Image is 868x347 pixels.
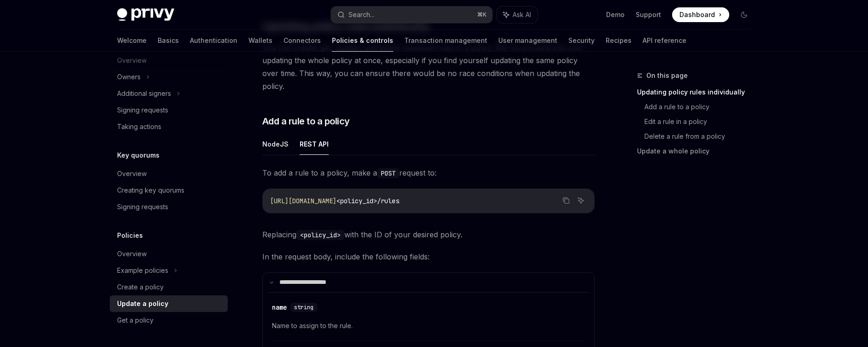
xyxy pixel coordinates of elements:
[737,7,751,22] button: Toggle dark mode
[262,166,595,179] span: To add a rule to a policy, make a request to:
[646,70,688,81] span: On this page
[117,201,168,212] div: Signing requests
[248,29,272,52] a: Wallets
[262,115,350,128] span: Add a rule to a policy
[513,10,531,19] span: Ask AI
[575,194,587,206] button: Ask AI
[110,102,228,118] a: Signing requests
[332,29,393,52] a: Policies & controls
[110,295,228,312] a: Update a policy
[272,320,585,331] span: Name to assign to the rule.
[637,85,759,100] a: Updating policy rules individually
[568,29,595,52] a: Security
[294,304,313,311] span: string
[331,6,492,23] button: Search...⌘K
[110,199,228,215] a: Signing requests
[262,228,595,241] span: Replacing with the ID of your desired policy.
[117,29,147,52] a: Welcome
[117,282,164,293] div: Create a policy
[272,303,287,312] div: name
[679,10,715,19] span: Dashboard
[644,114,759,129] a: Edit a rule in a policy
[606,29,632,52] a: Recipes
[117,168,147,179] div: Overview
[283,29,321,52] a: Connectors
[672,7,729,22] a: Dashboard
[636,10,661,19] a: Support
[117,105,168,116] div: Signing requests
[110,118,228,135] a: Taking actions
[117,150,159,161] h5: Key quorums
[637,144,759,159] a: Update a whole policy
[404,29,487,52] a: Transaction management
[477,11,487,18] span: ⌘ K
[643,29,686,52] a: API reference
[117,315,154,326] div: Get a policy
[337,197,399,205] span: <policy_id>/rules
[270,197,337,205] span: [URL][DOMAIN_NAME]
[300,133,329,155] button: REST API
[110,165,228,182] a: Overview
[158,29,179,52] a: Basics
[110,246,228,262] a: Overview
[498,29,557,52] a: User management
[117,185,184,196] div: Creating key quorums
[296,230,344,240] code: <policy_id>
[117,298,168,309] div: Update a policy
[348,9,374,20] div: Search...
[262,41,595,93] span: You can create, get, update, and delete individual rules in a policy. We recommend this over upda...
[117,8,174,21] img: dark logo
[644,129,759,144] a: Delete a rule from a policy
[110,279,228,295] a: Create a policy
[110,312,228,329] a: Get a policy
[377,168,399,178] code: POST
[606,10,625,19] a: Demo
[117,265,168,276] div: Example policies
[190,29,237,52] a: Authentication
[117,121,161,132] div: Taking actions
[117,88,171,99] div: Additional signers
[117,71,141,82] div: Owners
[497,6,537,23] button: Ask AI
[117,248,147,259] div: Overview
[644,100,759,114] a: Add a rule to a policy
[117,230,143,241] h5: Policies
[262,250,595,263] span: In the request body, include the following fields:
[560,194,572,206] button: Copy the contents from the code block
[110,182,228,199] a: Creating key quorums
[262,133,289,155] button: NodeJS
